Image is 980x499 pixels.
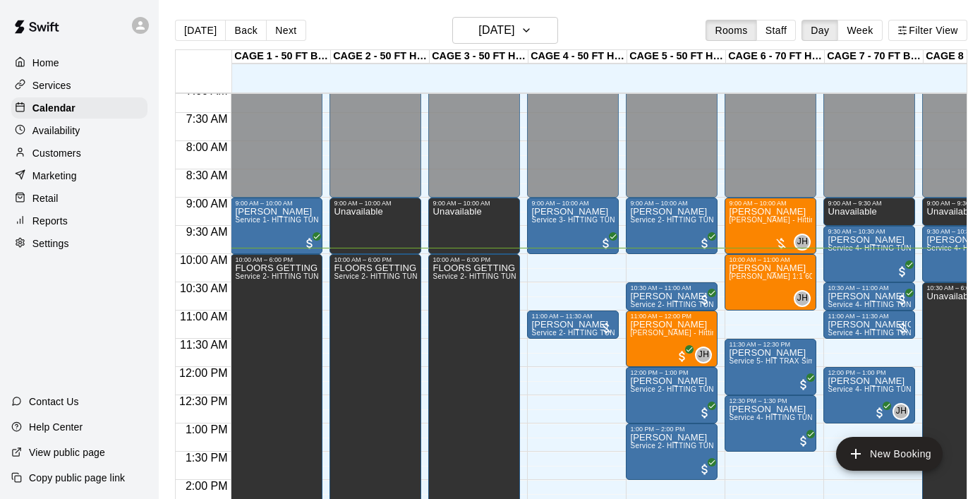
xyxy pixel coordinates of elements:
div: Availability [11,120,147,141]
button: add [836,437,943,471]
span: JH [797,291,808,306]
div: 11:00 AM – 11:30 AM [531,313,615,320]
span: All customers have paid [675,349,689,363]
span: Service 2- HITTING TUNNEL RENTAL - 50ft Baseball [531,329,710,337]
button: Back [225,20,267,41]
button: Rooms [706,20,756,41]
div: 10:00 AM – 11:00 AM: Craig Thomas [725,254,816,311]
p: Help Center [29,420,83,434]
div: John Havird [695,347,712,363]
span: Service 2- HITTING TUNNEL RENTAL - 50ft Baseball [630,216,809,224]
button: Next [266,20,306,41]
span: All customers have paid [895,265,909,279]
span: All customers have paid [797,378,811,392]
p: Retail [32,191,59,205]
p: Marketing [32,169,77,183]
div: 12:30 PM – 1:30 PM [729,397,812,404]
span: All customers have paid [873,406,887,420]
div: John Havird [794,234,811,251]
a: Marketing [11,165,147,186]
div: 11:30 AM – 12:30 PM: Miranda Felice [725,339,816,395]
div: 9:00 AM – 9:30 AM [828,200,911,207]
span: All customers have paid [303,236,317,251]
div: 11:30 AM – 12:30 PM [729,341,812,348]
div: 10:30 AM – 11:00 AM: William Fitzgerald [823,282,915,311]
button: [DATE] [452,17,558,44]
div: 11:00 AM – 11:30 AM: Service 2- HITTING TUNNEL RENTAL - 50ft Baseball [527,311,619,339]
span: [PERSON_NAME] - Hitting 60min 1:1 instruction [729,216,891,224]
button: Week [837,20,882,41]
p: Calendar [32,101,75,115]
div: 10:30 AM – 11:00 AM [630,284,713,291]
div: 9:00 AM – 10:00 AM: Marco Puccio [231,198,322,254]
div: 9:00 AM – 10:00 AM: Unavailable [428,198,520,254]
div: 9:00 AM – 10:00 AM [531,200,615,207]
div: 11:00 AM – 12:00 PM: Miranda Buckley [626,311,718,367]
span: [PERSON_NAME] - Hitting 60min 1:1 instruction [630,329,792,337]
div: CAGE 5 - 50 FT HYBRID SB/BB [627,50,726,64]
div: 11:00 AM – 11:30 AM: Service 4- HITTING TUNNEL RENTAL - 70ft Baseball [823,311,915,339]
div: 9:00 AM – 10:00 AM [630,200,713,207]
span: John Havird [799,234,811,251]
a: Services [11,75,147,96]
span: Service 2- HITTING TUNNEL RENTAL - 50ft Baseball [630,442,809,450]
div: CAGE 7 - 70 FT BB (w/ pitching mound) [825,50,924,64]
span: All customers have paid [698,406,712,420]
span: 11:00 AM [176,311,231,323]
div: 11:00 AM – 12:00 PM [630,313,713,320]
span: All customers have paid [895,293,909,307]
span: All customers have paid [797,434,811,448]
p: Services [32,78,71,92]
span: Service 2- HITTING TUNNEL RENTAL - 50ft Baseball [630,301,809,308]
div: 9:00 AM – 10:00 AM: Unavailable [329,198,421,254]
div: 12:00 PM – 1:00 PM [630,369,713,376]
button: [DATE] [175,20,226,41]
span: All customers have paid [599,236,613,251]
span: 7:30 AM [183,113,231,125]
p: Home [32,56,59,70]
div: CAGE 3 - 50 FT HYBRID BB/SB [430,50,528,64]
span: Service 2- HITTING TUNNEL RENTAL - 50ft Baseball [630,385,809,393]
div: 9:00 AM – 10:00 AM: John Havird - Hitting 60min 1:1 instruction [725,198,816,254]
button: Filter View [888,20,967,41]
span: 12:00 PM [176,367,231,379]
div: CAGE 1 - 50 FT BASEBALL w/ Auto Feeder [232,50,331,64]
div: 9:00 AM – 10:00 AM [235,200,318,207]
span: John Havird [799,290,811,307]
div: 12:30 PM – 1:30 PM: Alonzo Atencio [725,395,816,452]
span: Service 2- HITTING TUNNEL RENTAL - 50ft Baseball [432,272,612,280]
div: CAGE 6 - 70 FT HIT TRAX [726,50,825,64]
span: All customers have paid [698,462,712,476]
span: All customers have paid [698,293,712,307]
a: Calendar [11,97,147,119]
div: 12:00 PM – 1:00 PM: Service 4- HITTING TUNNEL RENTAL - 70ft Baseball [823,367,915,423]
div: 12:00 PM – 1:00 PM [828,369,911,376]
span: Service 2- HITTING TUNNEL RENTAL - 50ft Baseball [334,272,513,280]
div: 10:30 AM – 11:00 AM [828,284,911,291]
div: 12:00 PM – 1:00 PM: Sean Magrann [626,367,718,423]
span: All customers have paid [698,236,712,251]
div: 11:00 AM – 11:30 AM [828,313,911,320]
div: 9:00 AM – 10:00 AM: Weston Schmidt [626,198,718,254]
div: CAGE 4 - 50 FT HYBRID BB/SB [528,50,627,64]
div: 9:00 AM – 9:30 AM: Unavailable [823,198,915,226]
a: Customers [11,143,147,164]
span: Service 3- HITTING TUNNEL RENTAL - 50ft Softball [531,216,707,224]
span: JH [698,348,709,362]
span: JH [896,404,907,419]
span: JH [797,235,808,249]
p: View public page [29,445,105,459]
div: John Havird [794,290,811,307]
div: CAGE 2 - 50 FT HYBRID BB/SB [331,50,430,64]
span: 9:00 AM [183,198,231,210]
div: Home [11,52,147,73]
div: Retail [11,188,147,209]
span: Service 2- HITTING TUNNEL RENTAL - 50ft Baseball [235,272,414,280]
div: Reports [11,210,147,232]
div: 9:00 AM – 10:00 AM [729,200,812,207]
span: John Havird [898,403,909,420]
span: 8:00 AM [183,141,231,153]
p: Availability [32,124,80,138]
